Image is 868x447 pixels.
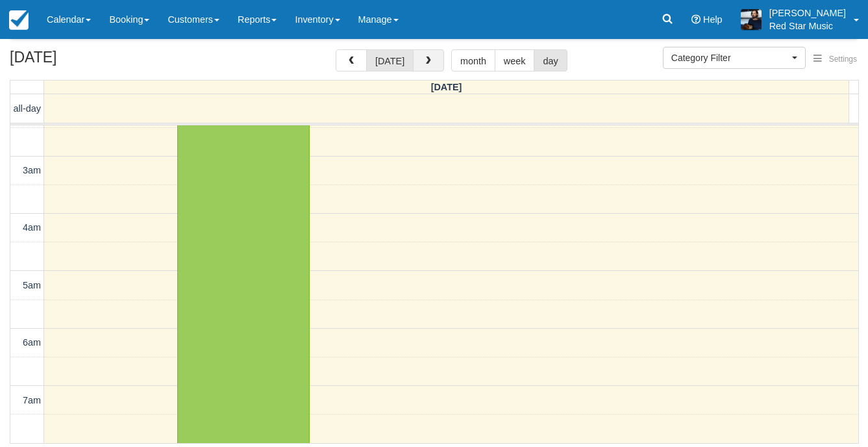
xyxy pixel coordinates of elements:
[534,49,567,71] button: day
[10,49,174,73] h2: [DATE]
[431,82,462,92] span: [DATE]
[451,49,495,71] button: month
[806,50,865,69] button: Settings
[703,14,723,25] span: Help
[14,103,41,114] span: all-day
[663,47,806,69] button: Category Filter
[769,6,846,19] p: [PERSON_NAME]
[741,9,762,30] img: A1
[691,15,701,24] i: Help
[23,165,41,175] span: 3am
[366,49,414,71] button: [DATE]
[829,55,857,64] span: Settings
[671,51,789,64] span: Category Filter
[23,222,41,233] span: 4am
[23,337,41,348] span: 6am
[23,395,41,405] span: 7am
[23,280,41,290] span: 5am
[9,10,29,30] img: checkfront-main-nav-mini-logo.png
[495,49,535,71] button: week
[769,19,846,32] p: Red Star Music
